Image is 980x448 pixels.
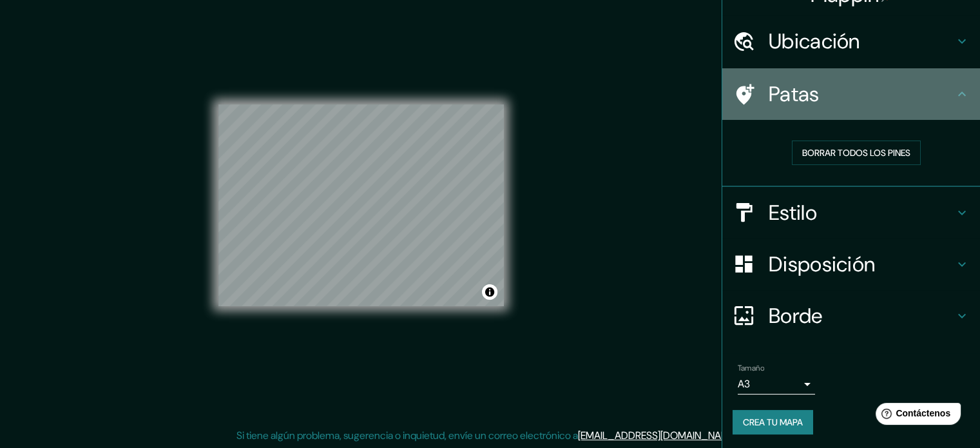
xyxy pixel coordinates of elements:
[722,239,980,290] div: Disposición
[769,251,875,278] font: Disposición
[769,28,860,55] font: Ubicación
[236,429,578,442] font: Si tiene algún problema, sugerencia o inquietud, envíe un correo electrónico a
[722,290,980,342] div: Borde
[865,398,966,434] iframe: Lanzador de widgets de ayuda
[769,302,823,329] font: Borde
[738,374,815,394] div: A3
[722,15,980,67] div: Ubicación
[722,68,980,120] div: Patas
[578,429,737,442] a: [EMAIL_ADDRESS][DOMAIN_NAME]
[802,147,910,159] font: Borrar todos los pines
[738,363,764,373] font: Tamaño
[733,410,813,434] button: Crea tu mapa
[218,104,504,306] canvas: Mapa
[769,81,820,108] font: Patas
[792,141,921,165] button: Borrar todos los pines
[482,284,497,300] button: Activar o desactivar atribución
[743,416,803,428] font: Crea tu mapa
[738,377,750,391] font: A3
[769,199,817,226] font: Estilo
[722,187,980,239] div: Estilo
